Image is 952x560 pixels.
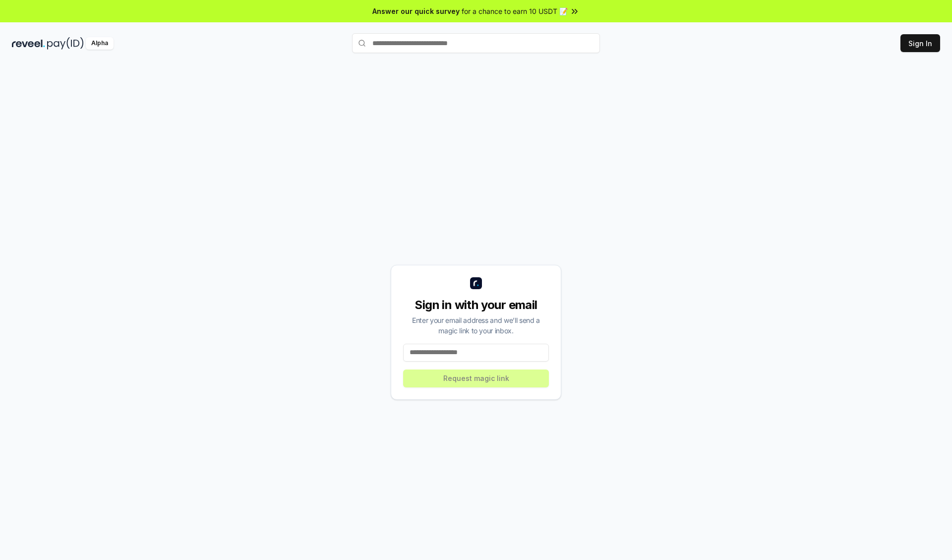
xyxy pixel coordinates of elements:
img: reveel_dark [12,37,45,50]
span: for a chance to earn 10 USDT 📝 [462,6,568,16]
button: Sign In [900,34,940,52]
div: Enter your email address and we’ll send a magic link to your inbox. [403,315,549,336]
div: Sign in with your email [403,297,549,313]
span: Answer our quick survey [372,6,460,16]
img: pay_id [47,37,84,50]
img: logo_small [470,277,482,289]
div: Alpha [86,37,114,50]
